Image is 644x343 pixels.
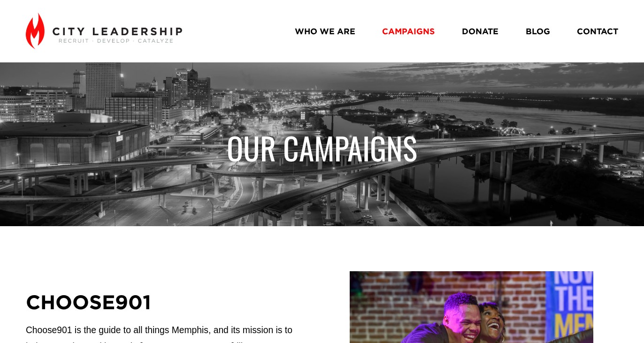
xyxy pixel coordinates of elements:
h1: OUR CAMPAIGNS [200,129,444,167]
img: City Leadership - Recruit. Develop. Catalyze. [26,13,182,49]
a: BLOG [526,23,550,39]
a: CAMPAIGNS [382,23,435,39]
a: CONTACT [577,23,618,39]
h2: CHOOSE901 [26,289,295,315]
a: DONATE [462,23,498,39]
a: WHO WE ARE [295,23,355,39]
